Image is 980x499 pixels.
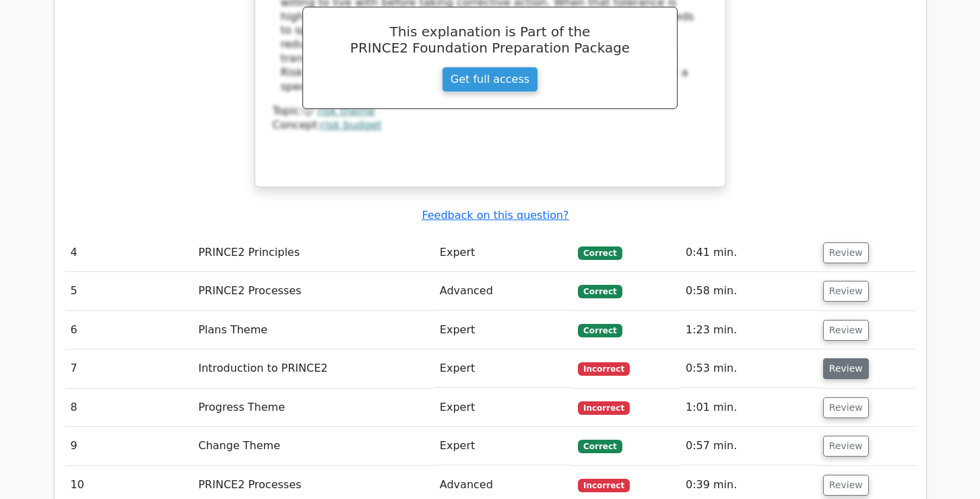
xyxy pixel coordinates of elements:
td: Expert [434,427,573,465]
td: Introduction to PRINCE2 [193,350,434,388]
td: Expert [434,234,573,272]
td: Expert [434,389,573,427]
div: Concept: [273,119,708,133]
span: Correct [578,440,622,453]
td: 4 [65,234,193,272]
td: PRINCE2 Principles [193,234,434,272]
button: Review [823,397,869,418]
td: 1:23 min. [680,311,818,350]
td: 0:58 min. [680,272,818,310]
button: Review [823,281,869,302]
td: Expert [434,350,573,388]
span: Correct [578,246,622,260]
span: Incorrect [578,479,630,492]
span: Correct [578,324,622,337]
td: 1:01 min. [680,389,818,427]
td: 7 [65,350,193,388]
button: Review [823,242,869,263]
td: PRINCE2 Processes [193,272,434,310]
td: 0:53 min. [680,350,818,388]
td: Advanced [434,272,573,310]
button: Review [823,436,869,457]
span: Correct [578,285,622,298]
a: risk theme [317,104,374,117]
td: Progress Theme [193,389,434,427]
span: Incorrect [578,362,630,376]
td: 8 [65,389,193,427]
a: risk budget [321,119,381,131]
td: 0:41 min. [680,234,818,272]
td: 0:57 min. [680,427,818,465]
td: Plans Theme [193,311,434,350]
td: 5 [65,272,193,310]
button: Review [823,475,869,496]
td: 9 [65,427,193,465]
a: Get full access [442,67,538,92]
button: Review [823,358,869,379]
div: Topic: [273,104,708,119]
td: Change Theme [193,427,434,465]
a: Feedback on this question? [422,209,568,222]
td: 6 [65,311,193,350]
button: Review [823,320,869,341]
td: Expert [434,311,573,350]
span: Incorrect [578,401,630,415]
